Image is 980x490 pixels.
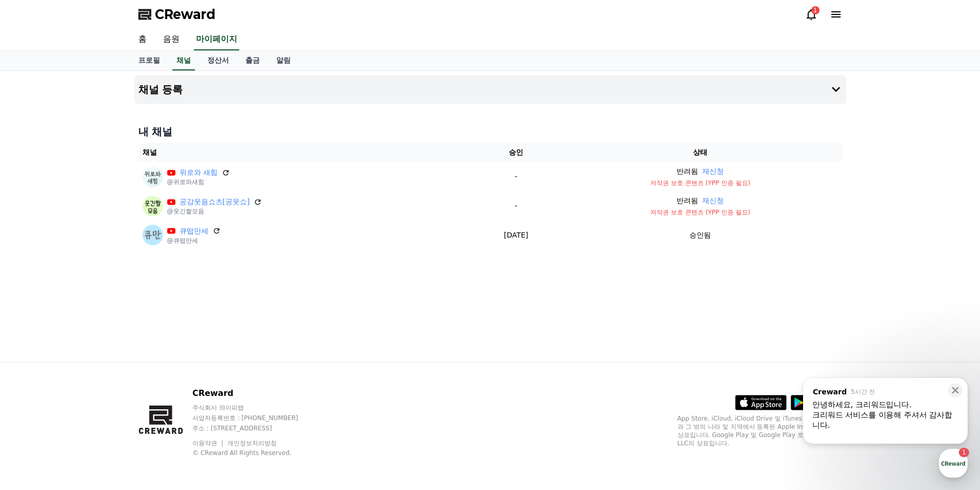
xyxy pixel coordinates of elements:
p: @웃긴짤모음 [167,207,262,215]
span: 대화 [94,342,106,350]
p: 저작권 보호 콘텐츠 (YPP 인증 필요) [563,208,838,216]
a: 위로와 새힘 [180,167,218,178]
th: 승인 [473,143,559,162]
p: 주식회사 와이피랩 [192,404,318,412]
a: 출금 [237,51,268,70]
p: @위로와새힘 [167,178,230,186]
p: 반려됨 [676,195,698,206]
a: 프로필 [130,51,168,70]
p: 저작권 보호 콘텐츠 (YPP 인증 필요) [563,179,838,187]
p: - [477,171,555,182]
p: App Store, iCloud, iCloud Drive 및 iTunes Store는 미국과 그 밖의 나라 및 지역에서 등록된 Apple Inc.의 서비스 상표입니다. Goo... [678,414,842,447]
p: [DATE] [477,230,555,241]
a: 개인정보처리방침 [227,440,277,447]
h4: 내 채널 [138,124,842,139]
a: CReward [138,6,216,23]
a: 홈 [3,326,68,352]
a: 1 [805,8,817,21]
a: 마이페이지 [194,29,239,50]
a: 홈 [130,29,155,50]
p: @큐떱만세 [167,237,221,245]
button: 채널 등록 [134,75,846,104]
img: 큐떱만세 [142,225,163,245]
span: 홈 [32,341,39,350]
a: 설정 [133,326,198,352]
span: 1 [104,325,108,334]
a: 1대화 [68,326,133,352]
a: 큐떱만세 [180,226,208,237]
button: 재신청 [702,195,724,206]
a: 알림 [268,51,299,70]
p: 사업자등록번호 : [PHONE_NUMBER] [192,414,318,422]
a: 정산서 [199,51,237,70]
th: 채널 [138,143,474,162]
a: 채널 [172,51,195,70]
a: 공감웃음쇼츠[공웃쇼] [180,196,250,207]
h4: 채널 등록 [138,84,183,95]
p: 반려됨 [676,166,698,177]
img: 위로와 새힘 [142,167,163,187]
p: 주소 : [STREET_ADDRESS] [192,424,318,432]
p: CReward [192,387,318,400]
button: 재신청 [702,166,724,177]
span: 설정 [159,341,171,350]
a: 이용약관 [192,440,225,447]
p: - [477,201,555,211]
th: 상태 [559,143,842,162]
a: 음원 [155,29,188,50]
div: 1 [811,6,819,14]
span: CReward [155,6,216,23]
p: © CReward All Rights Reserved. [192,449,318,457]
p: 승인됨 [689,230,711,241]
img: 공감웃음쇼츠[공웃쇼] [142,196,163,216]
